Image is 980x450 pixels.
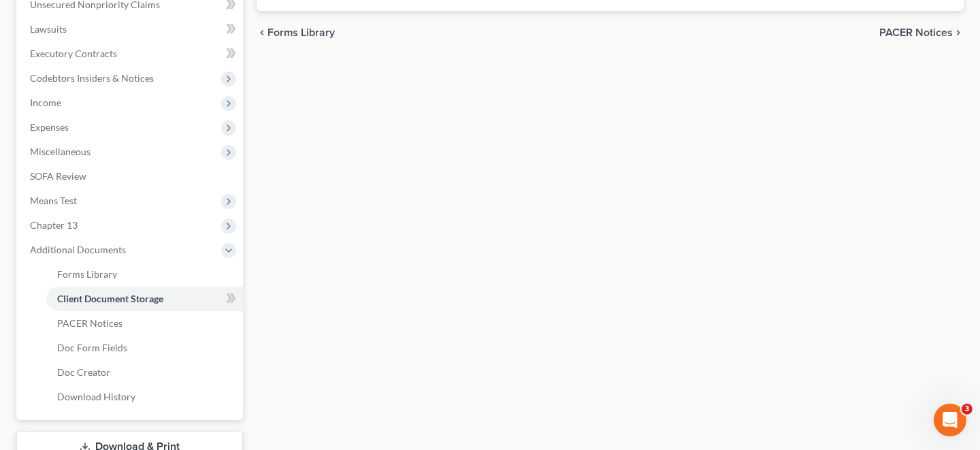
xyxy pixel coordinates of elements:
[46,287,243,311] a: Client Document Storage
[19,42,243,66] a: Executory Contracts
[57,342,127,353] span: Doc Form Fields
[57,391,135,402] span: Download History
[962,404,973,415] span: 3
[30,72,154,84] span: Codebtors Insiders & Notices
[57,268,117,280] span: Forms Library
[57,317,122,329] span: PACER Notices
[267,27,335,38] span: Forms Library
[46,262,243,287] a: Forms Library
[257,27,267,38] i: chevron_left
[46,360,243,385] a: Doc Creator
[879,27,953,38] span: PACER Notices
[30,195,77,206] span: Means Test
[46,385,243,409] a: Download History
[46,311,243,336] a: PACER Notices
[30,23,67,35] span: Lawsuits
[30,146,91,157] span: Miscellaneous
[46,336,243,360] a: Doc Form Fields
[30,170,86,182] span: SOFA Review
[30,48,117,59] span: Executory Contracts
[57,293,163,304] span: Client Document Storage
[19,17,243,42] a: Lawsuits
[30,219,78,231] span: Chapter 13
[30,244,126,255] span: Additional Documents
[953,27,964,38] i: chevron_right
[30,97,61,108] span: Income
[879,27,964,38] button: PACER Notices chevron_right
[30,121,69,133] span: Expenses
[934,404,966,436] iframe: Intercom live chat
[19,164,243,189] a: SOFA Review
[257,27,335,38] button: chevron_left Forms Library
[57,366,110,378] span: Doc Creator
